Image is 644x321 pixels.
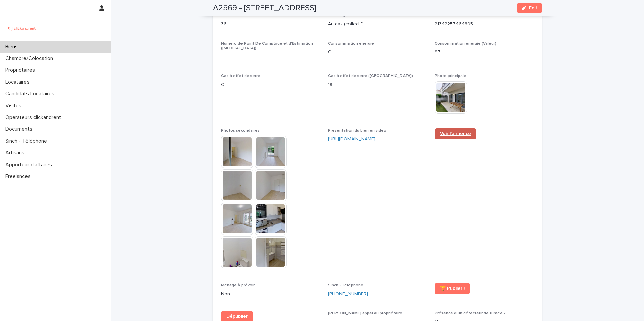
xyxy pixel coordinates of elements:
[221,283,255,287] span: Ménage à prévoir
[435,74,466,78] span: Photo principale
[5,22,38,35] img: UCB0brd3T0yccxBKYDjQ
[3,114,66,121] p: Operateurs clickandrent
[328,283,363,287] span: Sinch - Téléphone
[221,21,320,28] p: 36
[328,74,413,78] span: Gaz à effet de serre ([GEOGRAPHIC_DATA])
[226,314,248,319] span: Dépublier
[328,292,368,296] ringoverc2c-number-84e06f14122c: [PHONE_NUMBER]
[435,49,534,56] p: 97
[328,21,427,28] p: Au gaz (collectif)
[3,91,60,97] p: Candidats Locataires
[3,55,58,62] p: Chambre/Colocation
[3,79,35,85] p: Locataires
[221,74,260,78] span: Gaz à effet de serre
[435,283,470,294] a: 🏆 Publier !
[221,53,320,60] p: -
[435,21,534,28] p: 21342257464805
[435,42,496,46] span: Consommation énergie (Valeur)
[3,103,27,109] p: Visites
[529,6,537,10] span: Edit
[3,173,36,180] p: Freelances
[435,128,476,139] a: Voir l'annonce
[328,129,386,133] span: Présentation du bien en vidéo
[3,67,40,73] p: Propriétaires
[221,129,260,133] span: Photos secondaires
[221,291,320,298] p: Non
[213,3,316,13] h2: A2569 - [STREET_ADDRESS]
[328,137,375,141] a: [URL][DOMAIN_NAME]
[3,150,30,156] p: Artisans
[328,49,427,56] p: C
[328,42,374,46] span: Consommation énergie
[440,286,465,291] span: 🏆 Publier !
[221,42,313,50] span: Numéro de Point De Comptage et d'Estimation ([MEDICAL_DATA])
[328,311,402,315] span: [PERSON_NAME] appel au propriétaire
[328,81,427,88] p: 18
[3,44,23,50] p: Biens
[517,3,542,13] button: Edit
[440,131,471,136] span: Voir l'annonce
[328,292,368,296] ringoverc2c-84e06f14122c: Call with Ringover
[3,138,52,144] p: Sinch - Téléphone
[435,311,506,315] span: Présence d'un détecteur de fumée ?
[3,126,38,132] p: Documents
[3,162,57,168] p: Apporteur d'affaires
[328,291,368,298] a: [PHONE_NUMBER]
[221,81,320,88] p: C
